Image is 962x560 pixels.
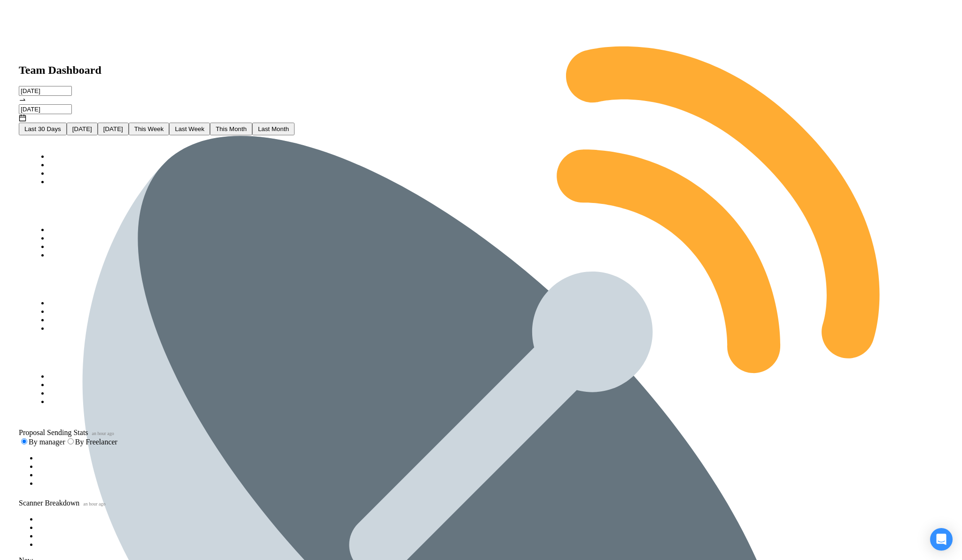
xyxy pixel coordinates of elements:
span: Proposal Sending Stats [19,428,943,437]
span: [DATE] [103,125,123,132]
button: Last 30 Days [19,123,67,135]
span: Scanner Breakdown [19,499,943,507]
span: Last 30 Days [24,125,61,132]
input: Start date [19,86,72,96]
span: By Freelancer [75,438,117,446]
span: [DATE] [72,125,92,132]
span: to [19,96,26,104]
h1: Team Dashboard [19,64,943,77]
span: This Week [134,125,164,132]
span: Last Week [175,125,204,132]
button: [DATE] [98,123,129,135]
input: By Freelancer [68,438,74,444]
button: [DATE] [67,123,98,135]
time: an hour ago [92,431,114,436]
button: Last Week [169,123,210,135]
span: swap-right [19,96,26,103]
span: calendar [19,114,26,122]
button: Last Month [252,123,295,135]
span: This Month [216,125,247,132]
button: This Month [210,123,252,135]
span: By manager [29,438,65,446]
input: End date [19,104,72,114]
div: Open Intercom Messenger [930,528,953,551]
time: an hour ago [83,501,105,506]
span: Last Month [258,125,289,132]
button: This Week [129,123,170,135]
input: By manager [21,438,27,444]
